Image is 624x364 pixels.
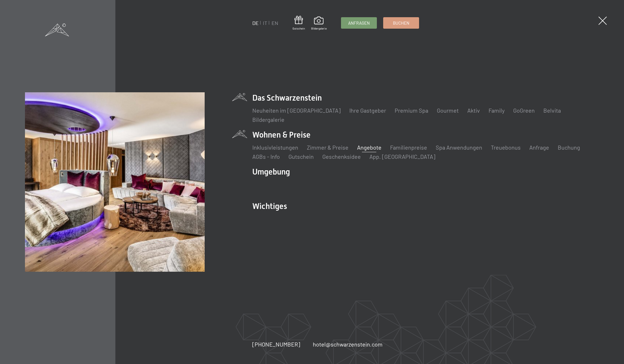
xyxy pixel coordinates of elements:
[349,107,386,114] a: Ihre Gastgeber
[489,107,505,114] a: Family
[436,144,482,151] a: Spa Anwendungen
[252,341,300,348] span: [PHONE_NUMBER]
[369,153,435,160] a: App. [GEOGRAPHIC_DATA]
[390,144,427,151] a: Familienpreise
[292,26,305,30] span: Gutschein
[252,107,341,114] a: Neuheiten im [GEOGRAPHIC_DATA]
[272,20,278,26] a: EN
[252,116,284,123] a: Bildergalerie
[395,107,428,114] a: Premium Spa
[341,17,377,28] a: Anfragen
[292,16,305,30] a: Gutschein
[383,17,419,28] a: Buchen
[322,153,361,160] a: Geschenksidee
[252,144,298,151] a: Inklusivleistungen
[311,26,327,30] span: Bildergalerie
[467,107,480,114] a: Aktiv
[311,17,327,30] a: Bildergalerie
[543,107,561,114] a: Belvita
[491,144,521,151] a: Treuebonus
[437,107,459,114] a: Gourmet
[393,20,409,26] span: Buchen
[288,153,314,160] a: Gutschein
[348,20,370,26] span: Anfragen
[252,153,280,160] a: AGBs - Info
[313,340,383,348] a: hotel@schwarzenstein.com
[357,144,381,151] a: Angebote
[252,340,300,348] a: [PHONE_NUMBER]
[252,20,259,26] a: DE
[513,107,535,114] a: GoGreen
[307,144,348,151] a: Zimmer & Preise
[25,92,205,272] img: Wellnesshotel Südtirol SCHWARZENSTEIN - Wellnessurlaub in den Alpen, Wandern und Wellness
[558,144,580,151] a: Buchung
[263,20,267,26] a: IT
[529,144,549,151] a: Anfrage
